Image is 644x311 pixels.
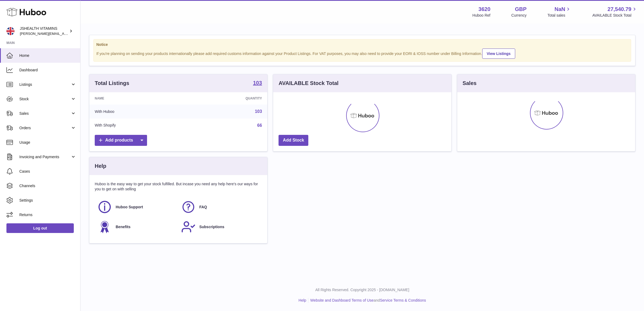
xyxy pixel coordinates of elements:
img: francesca@jshealthvitamins.com [6,27,14,35]
h3: AVAILABLE Stock Total [279,80,338,87]
span: Total sales [547,13,571,18]
span: NaN [554,6,565,13]
a: FAQ [181,200,259,214]
span: Benefits [116,224,130,229]
span: Listings [19,82,71,87]
p: Huboo is the easy way to get your stock fulfilled. But incase you need any help here's our ways f... [95,182,262,192]
span: Orders [19,125,71,131]
h3: Sales [463,80,477,87]
a: Add products [95,135,147,146]
a: Huboo Support [97,200,176,214]
span: Channels [19,183,76,188]
a: View Listings [482,49,515,59]
span: Dashboard [19,68,76,73]
span: [PERSON_NAME][EMAIL_ADDRESS][DOMAIN_NAME] [20,31,108,36]
a: 66 [257,123,262,128]
span: Returns [19,212,76,217]
div: JSHEALTH VITAMINS [20,26,68,36]
span: Invoicing and Payments [19,154,71,160]
span: Home [19,53,76,58]
div: If you're planning on sending your products internationally please add required customs informati... [96,48,628,59]
strong: 3620 [478,6,491,13]
a: Add Stock [279,135,308,146]
span: Subscriptions [199,224,224,229]
strong: Notice [96,42,628,47]
td: With Huboo [89,105,185,119]
th: Quantity [185,92,268,105]
strong: 103 [253,80,262,86]
td: With Shopify [89,119,185,132]
th: Name [89,92,185,105]
a: Log out [6,223,74,233]
p: All Rights Reserved. Copyright 2025 - [DOMAIN_NAME] [85,287,640,293]
a: 27,540.79 AVAILABLE Stock Total [592,6,638,18]
span: 27,540.79 [608,6,631,13]
span: Cases [19,169,76,174]
span: Huboo Support [116,205,143,210]
a: Benefits [97,220,176,234]
span: FAQ [199,205,207,210]
h3: Total Listings [95,80,129,87]
div: Huboo Ref [473,13,491,18]
h3: Help [95,162,106,170]
span: Sales [19,111,71,116]
span: Stock [19,97,71,102]
a: Help [299,298,306,302]
a: NaN Total sales [547,6,571,18]
a: Website and Dashboard Terms of Use [310,298,374,302]
a: 103 [255,109,262,114]
a: Subscriptions [181,220,259,234]
span: Usage [19,140,76,145]
span: AVAILABLE Stock Total [592,13,638,18]
li: and [308,298,426,303]
div: Currency [511,13,527,18]
strong: GBP [515,6,526,13]
a: 103 [253,80,262,87]
a: Service Terms & Conditions [380,298,426,302]
span: Settings [19,198,76,203]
